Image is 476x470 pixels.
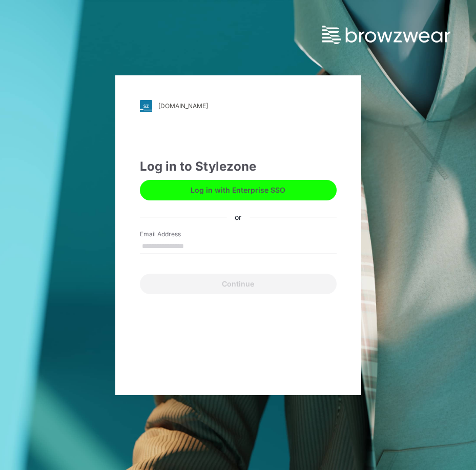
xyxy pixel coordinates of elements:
div: or [226,212,250,222]
button: Log in with Enterprise SSO [140,180,337,200]
div: [DOMAIN_NAME] [158,102,208,110]
img: browzwear-logo.73288ffb.svg [322,26,450,44]
div: Log in to Stylezone [140,157,337,176]
img: svg+xml;base64,PHN2ZyB3aWR0aD0iMjgiIGhlaWdodD0iMjgiIHZpZXdCb3g9IjAgMCAyOCAyOCIgZmlsbD0ibm9uZSIgeG... [140,100,152,112]
a: [DOMAIN_NAME] [140,100,337,112]
label: Email Address [140,230,212,239]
